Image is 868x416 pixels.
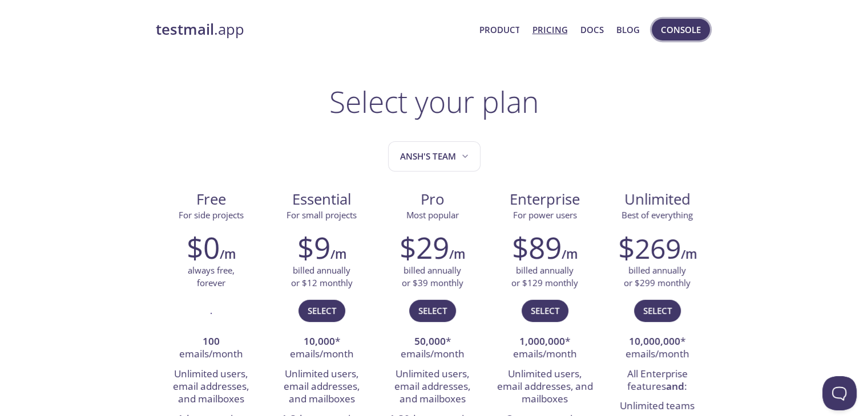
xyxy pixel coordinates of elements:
button: Select [634,300,681,321]
li: * emails/month [496,332,594,365]
span: For small projects [286,209,357,221]
strong: 50,000 [414,335,446,348]
h6: /m [220,244,236,264]
strong: 100 [203,335,220,348]
span: Unlimited [624,189,691,209]
span: For power users [513,209,577,221]
h1: Select your plan [329,84,539,119]
h6: /m [330,244,346,264]
span: Essential [276,190,368,209]
li: * emails/month [611,332,704,365]
span: Ansh's team [400,149,471,164]
iframe: Help Scout Beacon - Open [822,376,857,410]
h6: /m [449,244,465,264]
li: Unlimited users, email addresses, and mailboxes [164,365,258,410]
h6: /m [681,244,697,264]
a: Docs [580,22,604,37]
li: Unlimited users, email addresses, and mailboxes [275,365,369,410]
p: billed annually or $129 monthly [511,264,578,289]
p: always free, forever [188,264,235,289]
span: Console [661,22,701,37]
li: * emails/month [275,332,369,365]
strong: 10,000,000 [629,335,680,348]
span: 269 [635,230,681,267]
strong: 1,000,000 [519,335,565,348]
h2: $ [618,230,681,264]
h2: $9 [297,230,330,264]
span: Select [308,303,336,318]
button: Console [652,19,710,40]
span: Best of everything [621,209,693,221]
strong: testmail [156,19,214,39]
span: Free [165,190,257,209]
span: Enterprise [497,190,593,209]
li: emails/month [164,332,258,365]
span: Select [418,303,447,318]
strong: 10,000 [304,335,335,348]
a: Pricing [532,22,567,37]
strong: and [666,380,684,393]
a: Product [479,22,519,37]
h2: $89 [512,230,562,264]
p: billed annually or $299 monthly [624,264,691,289]
button: Select [298,300,345,321]
span: Select [531,303,559,318]
li: Unlimited users, email addresses, and mailboxes [386,365,479,410]
li: * emails/month [386,332,479,365]
button: Ansh's team [388,141,481,172]
a: testmail.app [156,20,470,39]
p: billed annually or $12 monthly [291,264,353,289]
li: All Enterprise features : [611,365,704,397]
span: For side projects [179,209,244,221]
button: Select [409,300,456,321]
p: billed annually or $39 monthly [402,264,463,289]
span: Most popular [406,209,459,221]
h2: $29 [399,230,449,264]
h2: $0 [187,230,220,264]
a: Blog [616,22,640,37]
span: Pro [386,190,479,209]
h6: /m [562,244,578,264]
li: Unlimited users, email addresses, and mailboxes [496,365,594,410]
li: Unlimited teams [611,397,704,416]
button: Select [522,300,568,321]
span: Select [643,303,672,318]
